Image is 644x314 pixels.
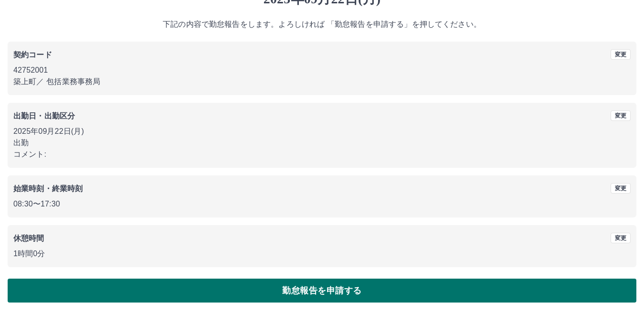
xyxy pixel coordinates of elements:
button: 変更 [611,49,631,60]
button: 変更 [611,183,631,194]
b: 休憩時間 [13,234,44,242]
p: 下記の内容で勤怠報告をします。よろしければ 「勤怠報告を申請する」を押してください。 [8,19,636,30]
p: 2025年09月22日(月) [13,126,631,137]
p: 08:30 〜 17:30 [13,198,631,210]
b: 始業時刻・終業時刻 [13,184,83,193]
p: コメント: [13,149,631,160]
button: 変更 [611,233,631,243]
p: 1時間0分 [13,248,631,260]
button: 変更 [611,110,631,121]
button: 勤怠報告を申請する [8,279,636,303]
p: 42752001 [13,65,631,76]
p: 出勤 [13,137,631,149]
b: 出勤日・出勤区分 [13,112,75,120]
b: 契約コード [13,51,52,59]
p: 築上町 ／ 包括業務事務局 [13,76,631,87]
